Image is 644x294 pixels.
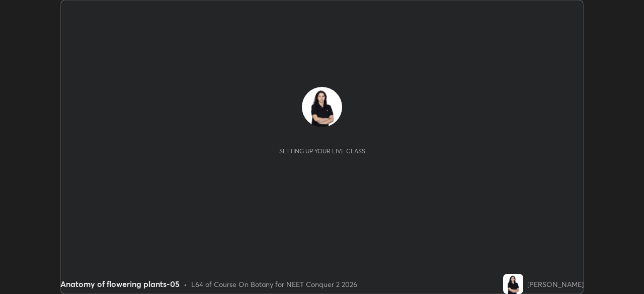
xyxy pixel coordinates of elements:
div: [PERSON_NAME] [527,279,584,289]
img: 210bef4dab5d4bdaa6bebe9b47b96550.jpg [302,87,342,127]
div: Setting up your live class [279,147,365,155]
div: Anatomy of flowering plants-05 [60,278,180,290]
div: • [184,279,187,289]
div: L64 of Course On Botany for NEET Conquer 2 2026 [191,279,357,289]
img: 210bef4dab5d4bdaa6bebe9b47b96550.jpg [503,274,523,294]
